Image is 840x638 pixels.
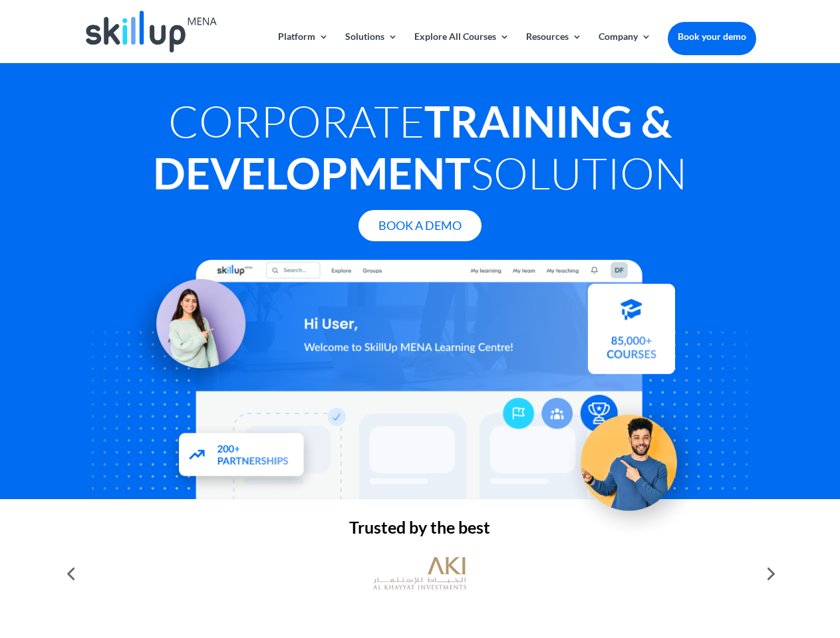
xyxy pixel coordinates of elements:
[84,519,756,542] h2: Trusted by the best
[373,550,466,597] img: al khayyat investments logo
[599,32,651,63] a: Company
[668,22,756,51] a: Book your demo
[278,32,329,63] a: Platform
[526,32,582,63] a: Resources
[86,11,216,53] img: Skillup Mena
[588,282,675,372] img: Courses library - SkillUp MENA
[84,95,756,205] h1: Corporate Solution
[345,32,398,63] a: Solutions
[165,415,319,488] img: Partners - SkillUp Mena
[358,210,482,241] a: Book A Demo
[561,391,709,538] img: Upskill your workforce - SkillUp
[153,95,672,199] strong: Training & Development
[414,32,509,63] a: Explore All Courses
[124,272,259,407] img: Learning Management Solution - SkillUp
[619,494,840,638] iframe: Chat Widget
